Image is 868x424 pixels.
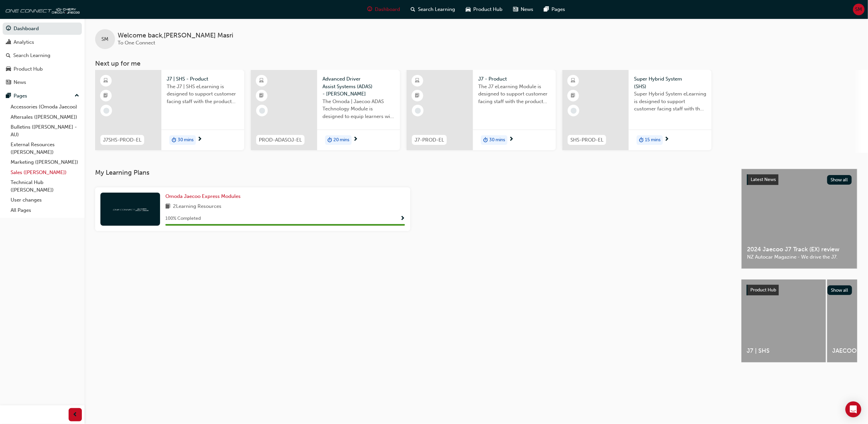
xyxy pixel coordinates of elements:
[260,77,264,85] span: learningResourceType_ELEARNING-icon
[104,77,108,85] span: learningResourceType_ELEARNING-icon
[3,36,82,48] a: Analytics
[6,80,11,86] span: news-icon
[509,137,514,143] span: next-icon
[118,32,233,39] span: Welcome back , [PERSON_NAME] Masri
[6,39,11,45] span: chart-icon
[508,3,539,16] a: news-iconNews
[634,90,706,113] span: Super Hybrid System eLearning is designed to support customer facing staff with the understanding...
[3,90,82,102] button: Pages
[3,3,80,16] img: oneconnect
[415,77,420,85] span: learningResourceType_ELEARNING-icon
[415,136,444,144] span: J7-PROD-EL
[353,137,358,143] span: next-icon
[474,6,503,13] span: Product Hub
[747,174,852,185] a: Latest NewsShow all
[8,177,82,195] a: Technical Hub ([PERSON_NAME])
[14,65,43,73] div: Product Hub
[461,3,508,16] a: car-iconProduct Hub
[415,108,421,114] span: learningRecordVerb_NONE-icon
[173,203,221,211] span: 2 Learning Resources
[8,167,82,178] a: Sales ([PERSON_NAME])
[8,157,82,167] a: Marketing ([PERSON_NAME])
[747,285,852,295] a: Product HubShow all
[322,98,395,120] span: The Omoda | Jaecoo ADAS Technology Module is designed to equip learners with essential knowledge ...
[828,285,852,295] button: Show all
[3,63,82,75] a: Product Hub
[103,108,109,114] span: learningRecordVerb_NONE-icon
[73,411,78,419] span: prev-icon
[3,21,82,90] button: DashboardAnalyticsSearch LearningProduct HubNews
[751,177,776,182] span: Latest News
[251,70,400,150] a: PROD-ADASOJ-ELAdvanced Driver Assist Systems (ADAS) - [PERSON_NAME]The Omoda | Jaecoo ADAS Techno...
[259,136,302,144] span: PROD-ADASOJ-EL
[747,253,852,261] span: NZ Autocar Magazine - We drive the J7.
[539,3,571,16] a: pages-iconPages
[3,23,82,35] a: Dashboard
[8,122,82,140] a: Bulletins ([PERSON_NAME] - AU)
[747,347,821,355] span: J7 | SHS
[362,3,406,16] a: guage-iconDashboard
[855,6,862,13] span: SM
[327,136,332,145] span: duration-icon
[118,40,155,46] span: To One Connect
[570,136,604,144] span: SHS-PROD-EL
[741,169,857,269] a: Latest NewsShow all2024 Jaecoo J7 Track (EX) reviewNZ Autocar Magazine - We drive the J7.
[95,169,731,176] h3: My Learning Plans
[6,53,11,59] span: search-icon
[544,5,549,14] span: pages-icon
[645,136,661,144] span: 15 mins
[8,112,82,122] a: Aftersales ([PERSON_NAME])
[95,70,244,150] a: J7SHS-PROD-ELJ7 | SHS - ProductThe J7 | SHS eLearning is designed to support customer facing staf...
[845,401,861,417] div: Open Intercom Messenger
[639,136,644,145] span: duration-icon
[14,79,26,86] div: News
[552,6,565,13] span: Pages
[167,83,239,105] span: The J7 | SHS eLearning is designed to support customer facing staff with the product and sales in...
[634,75,706,90] span: Super Hybrid System (SHS)
[750,287,776,293] span: Product Hub
[478,83,550,105] span: The J7 eLearning Module is designed to support customer facing staff with the product and sales i...
[165,193,241,199] span: Omoda Jaecoo Express Modules
[259,108,265,114] span: learningRecordVerb_NONE-icon
[375,6,400,13] span: Dashboard
[103,136,142,144] span: J7SHS-PROD-EL
[483,136,488,145] span: duration-icon
[8,195,82,205] a: User changes
[14,38,34,46] div: Analytics
[562,70,712,150] a: SHS-PROD-ELSuper Hybrid System (SHS)Super Hybrid System eLearning is designed to support customer...
[14,92,27,100] div: Pages
[415,91,420,100] span: booktick-icon
[368,5,373,14] span: guage-icon
[478,75,550,83] span: J7 - Product
[400,216,405,222] span: Show Progress
[3,49,82,62] a: Search Learning
[6,66,11,72] span: car-icon
[104,91,108,100] span: booktick-icon
[260,91,264,100] span: booktick-icon
[75,91,79,100] span: up-icon
[178,136,194,144] span: 30 mins
[853,4,865,15] button: SM
[165,193,243,200] a: Omoda Jaecoo Express Modules
[466,5,471,14] span: car-icon
[8,205,82,215] a: All Pages
[513,5,518,14] span: news-icon
[13,52,50,59] div: Search Learning
[418,6,455,13] span: Search Learning
[85,60,868,67] h3: Next up for me
[664,137,669,143] span: next-icon
[571,91,576,100] span: booktick-icon
[333,136,349,144] span: 20 mins
[400,214,405,223] button: Show Progress
[521,6,534,13] span: News
[6,93,11,99] span: pages-icon
[322,75,395,98] span: Advanced Driver Assist Systems (ADAS) - [PERSON_NAME]
[489,136,505,144] span: 30 mins
[411,5,416,14] span: search-icon
[8,102,82,112] a: Accessories (Omoda Jaecoo)
[747,246,852,253] span: 2024 Jaecoo J7 Track (EX) review
[172,136,176,145] span: duration-icon
[571,108,577,114] span: learningRecordVerb_NONE-icon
